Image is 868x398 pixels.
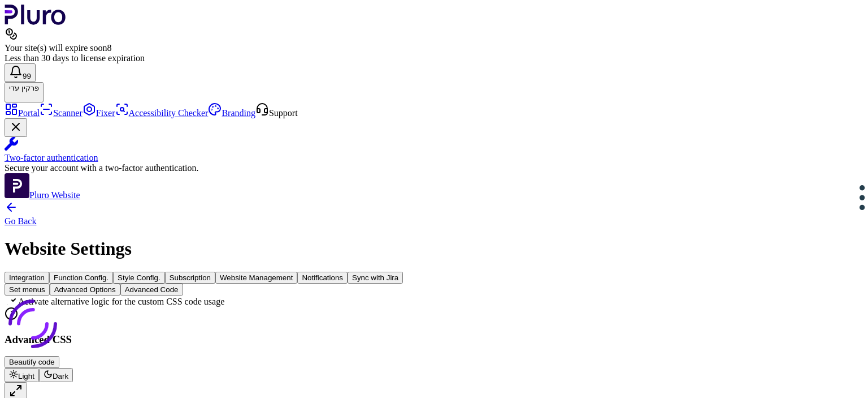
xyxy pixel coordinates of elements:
[297,272,348,284] button: Notifications
[118,273,160,282] span: Style Config.
[5,118,27,137] button: Close Two-factor authentication notification
[49,272,113,284] button: Function Config.
[39,368,73,382] button: Dark
[215,272,297,284] button: Website Management
[115,108,209,118] a: Accessibility Checker
[5,297,224,306] label: Activate alternative logic for the custom CSS code usage
[5,284,50,296] button: Set menus
[255,108,298,118] a: Open Support screen
[107,43,111,53] span: 8
[120,284,183,296] button: Advanced Code
[5,63,36,82] button: Open notifications, you have 387 new notifications
[5,17,66,27] a: Logo
[50,284,120,296] button: Advanced Options
[5,43,863,53] div: Your site(s) will expire soon
[5,356,59,368] button: Beautify code
[23,72,31,80] span: 99
[9,84,39,92] span: פרקין עדי
[165,272,215,284] button: Subscription
[170,273,211,282] span: Subscription
[302,273,343,282] span: Notifications
[40,108,83,118] a: Scanner
[208,108,255,118] a: Branding
[220,273,293,282] span: Website Management
[9,273,45,282] span: Integration
[5,238,863,259] h1: Website Settings
[352,273,398,282] span: Sync with Jira
[54,285,116,294] span: Advanced Options
[5,102,863,200] aside: Sidebar menu
[5,53,863,63] div: Less than 30 days to license expiration
[5,153,863,163] div: Two-factor authentication
[5,137,863,163] a: Two-factor authentication
[5,108,40,118] a: Portal
[348,272,403,284] button: Sync with Jira
[125,285,179,294] span: Advanced Code
[5,368,39,382] button: Light
[5,272,49,284] button: Integration
[113,272,165,284] button: Style Config.
[54,273,108,282] span: Function Config.
[5,190,80,200] a: Open Pluro Website
[5,82,44,102] button: פרקין עדיפרקין עדי
[5,333,863,346] h3: Advanced CSS
[83,108,115,118] a: Fixer
[5,200,863,226] a: Back to previous screen
[9,285,45,294] span: Set menus
[5,163,863,173] div: Secure your account with a two-factor authentication.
